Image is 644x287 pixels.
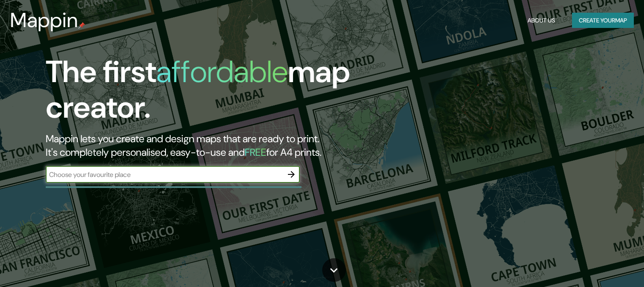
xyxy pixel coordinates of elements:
img: mappin-pin [78,22,85,29]
h2: Mappin lets you create and design maps that are ready to print. It's completely personalised, eas... [46,132,368,159]
input: Choose your favourite place [46,170,283,179]
h1: affordable [156,52,288,91]
h1: The first map creator. [46,54,368,132]
button: About Us [524,13,558,28]
h3: Mappin [10,8,78,32]
button: Create yourmap [572,13,634,28]
h5: FREE [245,146,266,159]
